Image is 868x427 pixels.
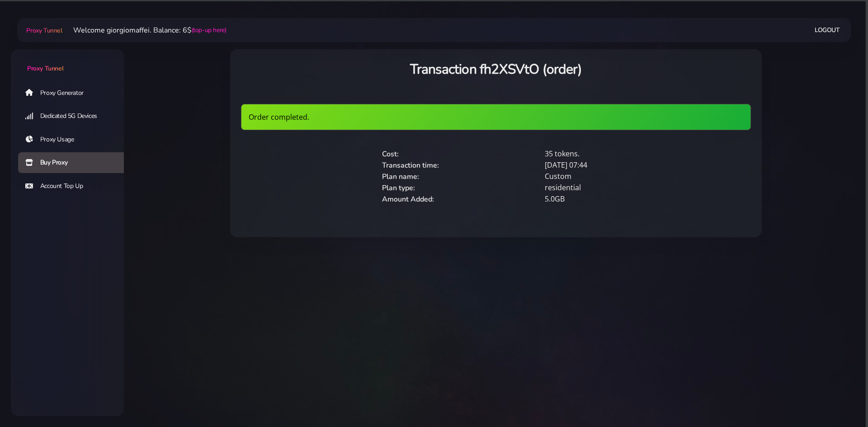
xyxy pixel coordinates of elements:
a: Dedicated 5G Devices [18,106,131,127]
div: Custom [539,171,702,182]
span: Transaction time: [382,160,439,170]
div: Order completed. [241,104,751,130]
li: Welcome giorgiomaffei. Balance: 6$ [62,25,226,36]
a: Proxy Tunnel [11,49,124,73]
a: (top-up here) [192,25,226,35]
span: Plan name: [382,172,419,182]
div: [DATE] 07:44 [539,160,702,171]
a: Logout [815,22,840,38]
span: Amount Added: [382,194,434,204]
span: Cost: [382,149,399,159]
h3: Transaction fh2XSVtO (order) [241,60,751,79]
iframe: Webchat Widget [816,375,857,416]
span: Plan type: [382,183,415,193]
a: Proxy Generator [18,82,131,103]
div: 35 tokens. [539,148,702,160]
div: residential [539,182,702,193]
a: Account Top Up [18,176,131,197]
a: Proxy Tunnel [24,23,62,38]
a: Proxy Usage [18,129,131,150]
span: Proxy Tunnel [26,26,62,35]
div: 5.0GB [539,193,702,205]
span: Proxy Tunnel [27,64,63,73]
a: Buy Proxy [18,152,131,173]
